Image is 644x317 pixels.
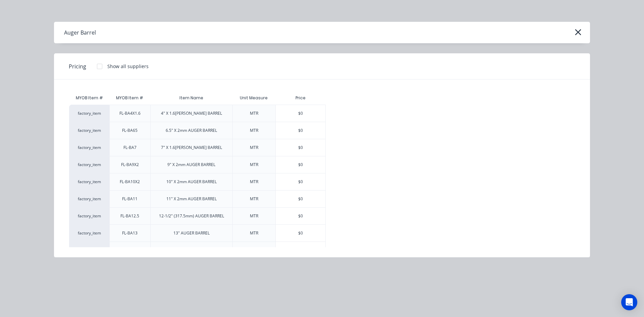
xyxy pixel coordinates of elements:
div: 13" AUGER BARREL [173,230,210,236]
div: MTR [250,110,258,116]
div: $0 [276,242,325,259]
div: MTR [250,145,258,151]
div: factory_item [69,173,109,190]
div: FL-BA10X2 [120,179,140,185]
div: $0 [276,139,325,156]
div: FL-BA11 [122,196,138,202]
div: $0 [276,122,325,139]
div: Auger Barrel [64,29,96,37]
div: FL-BA9X2 [121,162,139,168]
div: 10" X 2mm AUGER BARREL [166,179,217,185]
div: Unit Measure [234,90,273,106]
div: $0 [276,191,325,207]
div: factory_item [69,156,109,173]
div: 7" X 1.6[PERSON_NAME] BARREL [161,145,222,151]
div: Item Name [174,90,209,106]
div: MYOB Item # [69,91,109,105]
div: MTR [250,179,258,185]
div: MTR [250,230,258,236]
div: FL-BA7 [123,145,137,151]
div: factory_item [69,139,109,156]
div: MTR [250,162,258,168]
div: factory_item [69,242,109,259]
div: MTR [250,213,258,219]
div: 11" X 2mm AUGER BARREL [166,196,217,202]
div: FL-BA13 [122,230,138,236]
div: $0 [276,225,325,242]
div: $0 [276,173,325,190]
div: factory_item [69,190,109,207]
div: factory_item [69,105,109,122]
div: 4" X 1.6[PERSON_NAME] BARREL [161,110,222,116]
div: FL-BA4X1.6 [119,110,141,116]
div: factory_item [69,122,109,139]
div: Open Intercom Messenger [621,294,637,310]
div: 9" X 2mm AUGER BARREL [167,162,215,168]
div: FL-BA65 [122,127,138,134]
div: Show all suppliers [107,63,149,70]
div: 12-1/2" (317.5mm) AUGER BARREL [159,213,224,219]
div: $0 [276,208,325,224]
div: factory_item [69,207,109,224]
div: FL-BA12.5 [120,213,139,219]
div: 6.5" X 2mm AUGER BARREL [166,127,217,134]
div: factory_item [69,224,109,242]
div: MTR [250,196,258,202]
span: Pricing [69,62,86,70]
div: MYOB Item # [111,90,149,106]
div: $0 [276,105,325,122]
div: MTR [250,127,258,134]
div: Price [275,91,326,105]
div: $0 [276,156,325,173]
